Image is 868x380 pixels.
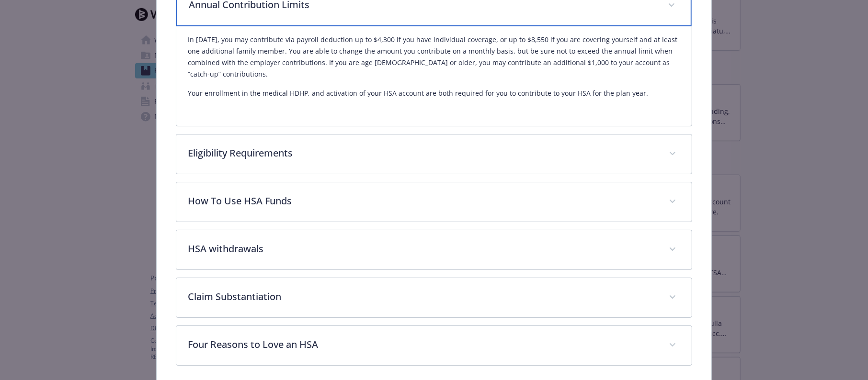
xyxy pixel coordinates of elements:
p: In [DATE], you may contribute via payroll deduction up to $4,300 if you have individual coverage,... [188,34,680,80]
p: Eligibility Requirements [188,146,657,160]
div: Eligibility Requirements [176,134,692,174]
p: Your enrollment in the medical HDHP, and activation of your HSA account are both required for you... [188,88,680,99]
p: Four Reasons to Love an HSA [188,337,657,352]
div: How To Use HSA Funds [176,182,692,222]
p: How To Use HSA Funds [188,194,657,208]
p: Claim Substantiation [188,290,657,304]
div: Claim Substantiation [176,278,692,317]
div: HSA withdrawals​ [176,230,692,269]
p: HSA withdrawals​ [188,242,657,256]
div: Annual Contribution Limits [176,26,692,126]
div: Four Reasons to Love an HSA [176,326,692,365]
